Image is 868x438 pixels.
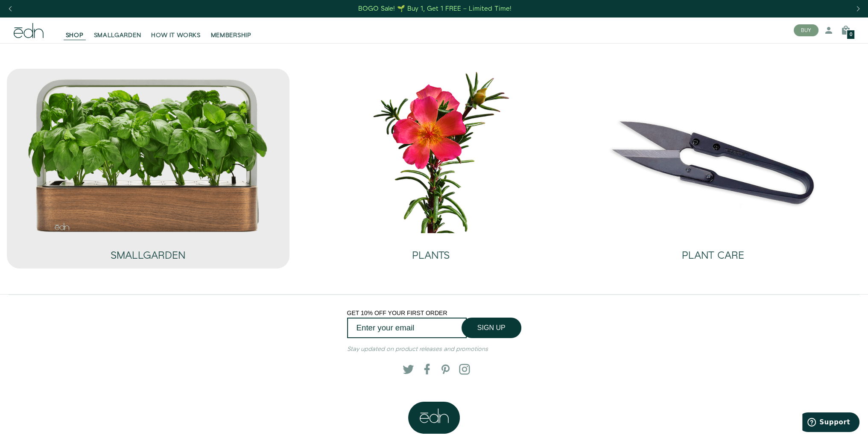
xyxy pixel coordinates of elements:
[89,21,146,40] a: SMALLGARDEN
[802,412,859,434] iframe: Opens a widget where you can find more information
[462,318,521,338] button: SIGN UP
[151,31,200,40] span: HOW IT WORKS
[794,24,818,36] button: BUY
[347,345,488,353] em: Stay updated on product releases and promotions
[585,233,841,268] a: PLANT CARE
[850,32,852,37] span: 0
[27,233,269,268] a: SMALLGARDEN
[358,4,511,13] div: BOGO Sale! 🌱 Buy 1, Get 1 FREE – Limited Time!
[412,250,449,261] h2: PLANTS
[66,31,84,40] span: SHOP
[94,31,141,40] span: SMALLGARDEN
[682,250,744,261] h2: PLANT CARE
[302,233,558,268] a: PLANTS
[146,21,205,40] a: HOW IT WORKS
[347,310,447,316] span: GET 10% OFF YOUR FIRST ORDER
[211,31,251,40] span: MEMBERSHIP
[357,2,512,15] a: BOGO Sale! 🌱 Buy 1, Get 1 FREE – Limited Time!
[206,21,257,40] a: MEMBERSHIP
[111,250,185,261] h2: SMALLGARDEN
[347,318,467,338] input: Enter your email
[61,21,89,40] a: SHOP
